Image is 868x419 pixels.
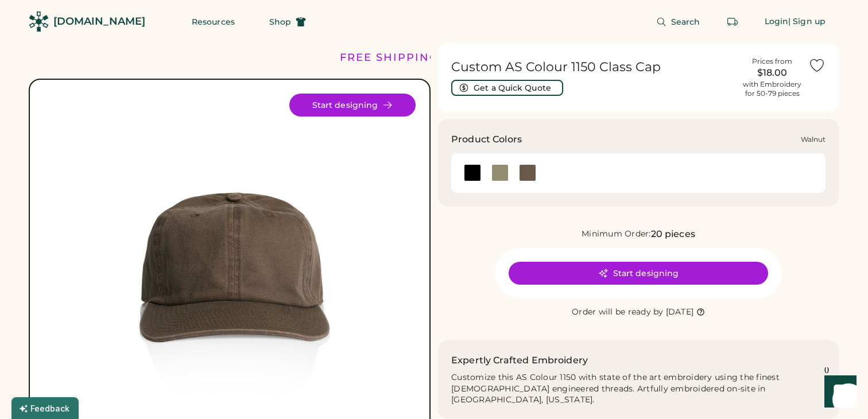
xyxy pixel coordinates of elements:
div: [DOMAIN_NAME] [53,14,145,29]
button: Shop [255,10,320,33]
div: Customize this AS Colour 1150 with state of the art embroidery using the finest [DEMOGRAPHIC_DATA... [451,372,826,406]
div: Login [765,16,789,28]
button: Start designing [289,94,416,117]
div: Prices from [752,57,792,66]
img: Rendered Logo - Screens [29,11,49,32]
h3: Product Colors [451,133,522,146]
div: 20 pieces [651,227,695,241]
div: Minimum Order: [582,228,651,240]
h1: Custom AS Colour 1150 Class Cap [451,59,736,75]
div: | Sign up [788,16,826,28]
div: Order will be ready by [572,307,664,318]
span: Shop [269,18,291,26]
div: [DATE] [666,307,694,318]
span: Search [671,18,700,26]
button: Search [642,10,714,33]
div: $18.00 [743,66,801,80]
iframe: Front Chat [813,367,863,417]
div: Walnut [801,135,826,144]
div: with Embroidery for 50-79 pieces [743,80,801,98]
h2: Expertly Crafted Embroidery [451,354,588,367]
button: Retrieve an order [721,10,744,33]
button: Get a Quick Quote [451,80,563,96]
div: FREE SHIPPING [340,50,439,65]
button: Resources [178,10,249,33]
button: Start designing [509,262,768,285]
